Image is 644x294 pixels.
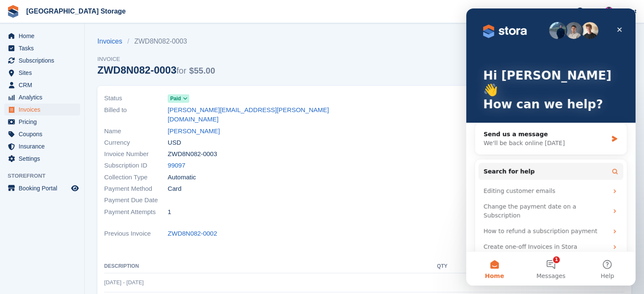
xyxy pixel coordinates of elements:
[4,116,80,128] a: menu
[585,7,597,15] span: Help
[104,149,168,159] span: Invoice Number
[104,260,417,273] th: Description
[4,55,80,66] a: menu
[8,172,84,180] span: Storefront
[97,36,215,47] nav: breadcrumbs
[4,140,80,152] a: menu
[168,207,171,217] span: 1
[4,30,80,42] a: menu
[189,66,215,75] span: $55.00
[177,66,186,75] span: for
[104,195,168,205] span: Payment Due Date
[19,30,69,42] span: Home
[19,104,69,115] span: Invoices
[104,126,168,136] span: Name
[4,182,80,194] a: menu
[104,138,168,148] span: Currency
[170,95,181,102] span: Paid
[104,105,168,124] span: Billed to
[4,67,80,79] a: menu
[605,7,613,15] img: Jantz Morgan
[417,260,448,273] th: QTY
[19,140,69,152] span: Insurance
[104,229,168,239] span: Previous Invoice
[4,42,80,54] a: menu
[168,229,217,239] a: ZWD8N082-0002
[4,153,80,165] a: menu
[168,126,220,136] a: [PERSON_NAME]
[104,184,168,194] span: Payment Method
[23,4,129,18] a: [GEOGRAPHIC_DATA] Storage
[19,55,69,66] span: Subscriptions
[448,260,531,273] th: Unit Price
[19,42,69,54] span: Tasks
[97,64,215,76] div: ZWD8N082-0003
[19,67,69,79] span: Sites
[168,149,217,159] span: ZWD8N082-0003
[168,105,359,124] a: [PERSON_NAME][EMAIL_ADDRESS][PERSON_NAME][DOMAIN_NAME]
[543,7,560,15] span: Create
[19,182,69,194] span: Booking Portal
[7,5,19,18] img: stora-icon-8386f47178a22dfd0bd8f6a31ec36ba5ce8667c1dd55bd0f319d3a0aa187defe.svg
[97,55,215,63] span: Invoice
[104,93,168,103] span: Status
[614,7,636,16] span: Account
[168,138,181,148] span: USD
[104,279,144,286] span: [DATE] - [DATE]
[19,153,69,165] span: Settings
[168,184,182,194] span: Card
[19,116,69,128] span: Pricing
[4,79,80,91] a: menu
[104,161,168,170] span: Subscription ID
[168,93,189,103] a: Paid
[4,104,80,115] a: menu
[19,79,69,91] span: CRM
[19,128,69,140] span: Coupons
[19,91,69,103] span: Analytics
[70,183,80,193] a: Preview store
[4,91,80,103] a: menu
[466,8,636,286] iframe: Intercom live chat
[4,128,80,140] a: menu
[97,36,127,47] a: Invoices
[104,207,168,217] span: Payment Attempts
[104,173,168,182] span: Collection Type
[168,161,185,170] a: 99097
[168,173,196,182] span: Automatic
